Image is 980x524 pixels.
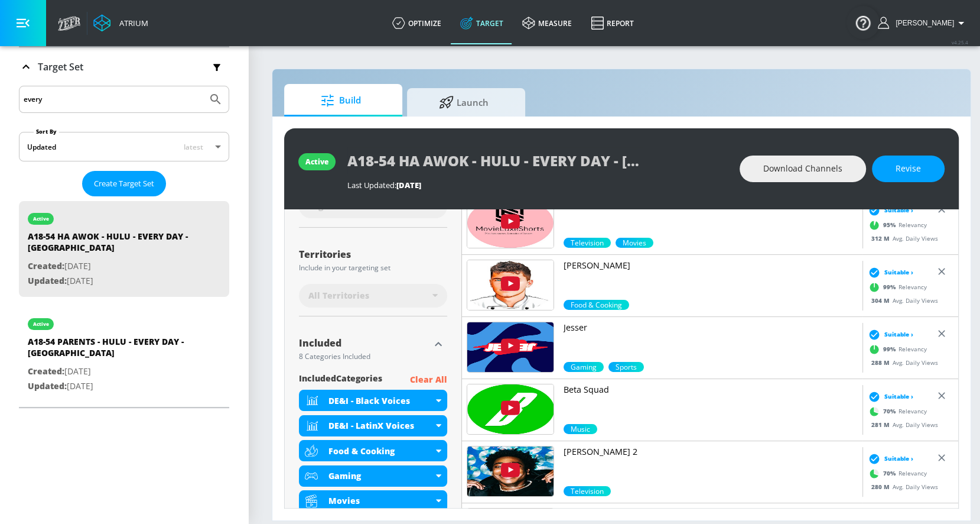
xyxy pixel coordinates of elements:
[299,465,447,487] div: Gaming
[878,16,968,30] button: [PERSON_NAME]
[467,322,554,372] img: UUQIUhhcmXsu6cN6n3y9-Pww
[883,469,898,478] span: 70 %
[94,177,154,190] span: Create Target Set
[419,88,509,117] span: Launch
[871,420,893,428] span: 281 M
[410,373,447,387] p: Clear All
[28,231,193,259] div: A18-54 HA AWOK - HULU - EVERY DAY - [GEOGRAPHIC_DATA]
[28,260,64,271] span: Created:
[299,390,447,411] div: DE&I - Black Voices
[884,268,913,277] span: Suitable ›
[28,380,67,392] span: Updated:
[865,340,927,358] div: Relevancy
[19,201,229,297] div: activeA18-54 HA AWOK - HULU - EVERY DAY - [GEOGRAPHIC_DATA]Created:[DATE]Updated:[DATE]
[115,18,148,28] div: Atrium
[564,424,597,434] div: 70.0%
[28,336,193,364] div: A18-54 PARENTS - HULU - EVERY DAY - [GEOGRAPHIC_DATA]
[884,454,913,463] span: Suitable ›
[865,216,927,234] div: Relevancy
[872,156,945,182] button: Revise
[865,328,913,340] div: Suitable ›
[396,180,421,190] span: [DATE]
[28,274,193,289] p: [DATE]
[952,39,968,46] span: v 4.25.4
[28,365,64,377] span: Created:
[846,6,880,39] button: Open Resource Center
[328,445,433,457] div: Food & Cooking
[608,362,644,372] div: 99.0%
[299,353,429,360] div: 8 Categories Included
[883,345,898,354] span: 99 %
[19,306,229,402] div: activeA18-54 PARENTS - HULU - EVERY DAY - [GEOGRAPHIC_DATA]Created:[DATE]Updated:[DATE]
[467,260,554,310] img: UUMyOj6fhvKFMjxUCp3b_3gA
[27,142,56,152] div: Updated
[865,482,938,491] div: Avg. Daily Views
[564,238,611,248] span: Television
[564,198,858,238] a: MovieLuxeShorts
[883,221,898,229] span: 95 %
[299,284,447,308] div: All Territories
[865,420,938,429] div: Avg. Daily Views
[884,206,913,215] span: Suitable ›
[564,486,611,496] div: 70.0%
[564,260,858,300] a: [PERSON_NAME]
[564,486,611,496] span: Television
[884,330,913,339] span: Suitable ›
[865,204,913,216] div: Suitable ›
[19,47,229,86] div: Target Set
[28,259,193,274] p: [DATE]
[467,447,554,496] img: UUtx75zhisN7PtDvdzAhIjpQ
[38,60,83,73] p: Target Set
[865,358,938,367] div: Avg. Daily Views
[581,2,643,44] a: Report
[383,2,451,44] a: optimize
[896,161,921,176] span: Revise
[564,384,858,424] a: Beta Squad
[891,19,954,27] span: login as: rebecca.streightiff@zefr.com
[865,278,927,296] div: Relevancy
[763,161,842,176] span: Download Channels
[616,238,653,248] div: 90.0%
[865,234,938,242] div: Avg. Daily Views
[865,452,913,464] div: Suitable ›
[564,300,629,310] span: Food & Cooking
[564,198,858,209] p: MovieLuxeShorts
[296,86,386,115] span: Build
[299,440,447,461] div: Food & Cooking
[871,296,893,304] span: 304 M
[299,264,447,271] div: Include in your targeting set
[203,86,229,112] button: Submit Search
[616,238,653,248] span: Movies
[871,482,893,490] span: 280 M
[564,260,858,271] p: [PERSON_NAME]
[24,92,203,107] input: Search by name or Id
[865,402,927,420] div: Relevancy
[305,157,328,167] div: active
[328,470,433,481] div: Gaming
[564,362,604,372] div: 99.0%
[467,198,554,248] img: UUxcwb1pqg2BtlR1AWSEX-MA
[82,171,166,196] button: Create Target Set
[299,490,447,512] div: Movies
[564,322,858,362] a: Jesser
[564,238,611,248] div: 95.0%
[564,300,629,310] div: 99.0%
[299,250,447,259] div: Territories
[28,275,67,286] span: Updated:
[328,495,433,506] div: Movies
[93,14,148,32] a: Atrium
[871,358,893,366] span: 288 M
[33,216,49,222] div: active
[871,234,893,242] span: 312 M
[865,266,913,278] div: Suitable ›
[34,128,59,135] label: Sort By
[740,156,866,182] button: Download Channels
[184,142,203,152] span: latest
[564,384,858,396] p: Beta Squad
[564,322,858,334] p: Jesser
[451,2,513,44] a: Target
[328,420,433,431] div: DE&I - LatinX Voices
[883,407,898,416] span: 70 %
